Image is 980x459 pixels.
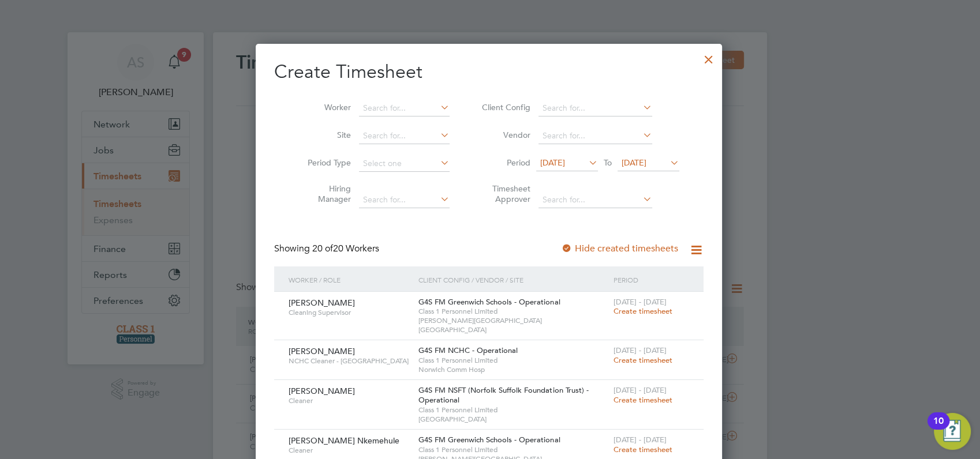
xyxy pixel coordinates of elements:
span: G4S FM Greenwich Schools - Operational [418,435,560,445]
span: [PERSON_NAME] [289,346,355,356]
span: Create timesheet [614,445,672,454]
label: Hiring Manager [299,183,351,204]
span: [DATE] - [DATE] [614,435,667,445]
span: [PERSON_NAME] [289,386,355,396]
input: Select one [359,156,450,172]
label: Vendor [478,130,530,140]
span: [DATE] [622,157,646,168]
span: [DATE] - [DATE] [614,297,667,307]
span: [DATE] - [DATE] [614,385,667,395]
label: Period Type [299,157,351,168]
input: Search for... [538,192,652,208]
label: Client Config [478,102,530,112]
div: Worker / Role [286,266,416,293]
span: Create timesheet [614,395,672,405]
span: Class 1 Personnel Limited [418,307,608,316]
span: [PERSON_NAME] [289,298,355,308]
span: [PERSON_NAME][GEOGRAPHIC_DATA] [GEOGRAPHIC_DATA] [418,316,608,334]
span: 20 of [312,243,333,254]
span: Create timesheet [614,355,672,365]
span: Norwich Comm Hosp [418,365,608,374]
button: Open Resource Center, 10 new notifications [934,413,971,450]
label: Period [478,157,530,168]
span: Class 1 Personnel Limited [418,356,608,365]
div: Showing [274,243,381,255]
span: G4S FM NCHC - Operational [418,345,518,355]
span: Cleaner [289,446,410,455]
span: Cleaning Supervisor [289,308,410,317]
span: 20 Workers [312,243,379,254]
span: G4S FM Greenwich Schools - Operational [418,297,560,307]
input: Search for... [359,100,450,116]
h2: Create Timesheet [274,60,704,84]
div: Client Config / Vendor / Site [416,266,611,293]
span: G4S FM NSFT (Norfolk Suffolk Foundation Trust) - Operational [418,385,588,405]
span: To [600,155,615,170]
span: [GEOGRAPHIC_DATA] [418,415,608,424]
span: Class 1 Personnel Limited [418,405,608,415]
span: Create timesheet [614,306,672,316]
input: Search for... [538,100,652,116]
span: Class 1 Personnel Limited [418,445,608,454]
label: Site [299,130,351,140]
span: [DATE] [540,157,565,168]
input: Search for... [538,128,652,144]
div: 10 [933,421,944,436]
span: [PERSON_NAME] Nkemehule [289,435,399,446]
label: Hide created timesheets [561,243,678,254]
div: Period [611,266,692,293]
label: Worker [299,102,351,112]
label: Timesheet Approver [478,183,530,204]
input: Search for... [359,192,450,208]
span: [DATE] - [DATE] [614,345,667,355]
input: Search for... [359,128,450,144]
span: Cleaner [289,396,410,405]
span: NCHC Cleaner - [GEOGRAPHIC_DATA] [289,356,410,366]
